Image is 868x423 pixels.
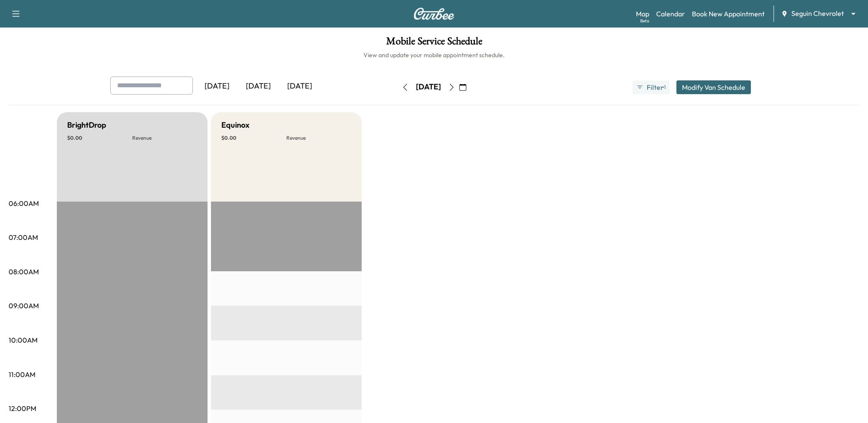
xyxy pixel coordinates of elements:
[9,51,859,59] h6: View and update your mobile appointment schedule.
[67,135,132,141] p: $ 0.00
[9,369,35,380] p: 11:00AM
[632,80,670,94] button: Filter●1
[662,85,664,89] span: ●
[416,82,441,92] div: [DATE]
[656,9,685,19] a: Calendar
[67,119,106,131] h5: BrightDrop
[132,135,197,141] p: Revenue
[676,80,751,94] button: Modify Van Schedule
[9,36,859,51] h1: Mobile Service Schedule
[791,9,844,18] span: Seguin Chevrolet
[9,403,36,414] p: 12:00PM
[9,267,39,277] p: 08:00AM
[238,77,279,96] div: [DATE]
[664,84,666,91] span: 1
[9,198,39,208] p: 06:00AM
[640,18,649,24] div: Beta
[196,77,238,96] div: [DATE]
[9,232,38,242] p: 07:00AM
[279,77,320,96] div: [DATE]
[286,135,351,141] p: Revenue
[221,135,286,141] p: $ 0.00
[413,8,455,20] img: Curbee Logo
[636,9,649,19] a: MapBeta
[221,119,249,131] h5: Equinox
[9,300,39,311] p: 09:00AM
[692,9,765,19] a: Book New Appointment
[9,335,37,345] p: 10:00AM
[647,82,662,92] span: Filter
